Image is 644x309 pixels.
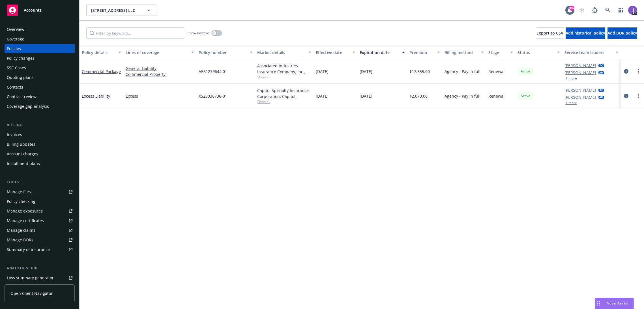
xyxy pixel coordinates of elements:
a: Search [602,5,613,16]
div: Tools [5,179,75,185]
a: Accounts [5,2,75,18]
button: Expiration date [357,46,407,59]
span: Active [520,93,531,98]
button: Policy number [196,46,255,59]
div: Billing method [445,50,478,55]
span: Show all [257,75,311,80]
a: Policies [5,44,75,53]
span: Open Client Navigator [10,290,53,296]
a: General Liability [126,65,194,71]
span: XS23036736-01 [199,93,227,99]
div: Market details [257,50,305,55]
a: [PERSON_NAME] [564,94,596,100]
span: [DATE] [360,93,372,99]
div: Policy number [199,50,246,55]
span: Show all [257,99,311,104]
div: SSC Cases [7,63,26,72]
button: Status [515,46,562,59]
span: [STREET_ADDRESS] LLC [91,7,140,13]
div: Summary of insurance [7,245,50,254]
div: Policy checking [7,197,35,206]
div: Expiration date [360,50,399,55]
span: Agency - Pay in full [445,93,480,99]
button: Premium [407,46,442,59]
a: Commercial Property [126,71,194,77]
a: Coverage [5,35,75,44]
img: photo [628,6,637,15]
a: Invoices [5,130,75,139]
a: Report a Bug [589,5,600,16]
a: Policy changes [5,54,75,63]
a: Overview [5,25,75,34]
span: Accounts [24,8,42,12]
div: Status [518,50,553,55]
div: Drag to move [595,298,602,309]
button: Service team leaders [562,46,621,59]
div: Service team leaders [564,50,612,55]
span: Renewal [488,93,505,99]
button: Nova Assist [595,298,634,309]
div: Manage files [7,187,31,196]
button: Effective date [314,46,357,59]
div: Coverage [7,35,24,44]
div: Quoting plans [7,73,34,82]
a: Billing updates [5,140,75,149]
span: Manage exposures [5,207,75,216]
span: AES1239644 01 [199,68,227,74]
span: Nova Assist [607,301,629,306]
a: Manage files [5,187,75,196]
div: Manage certificates [7,216,44,225]
button: Billing method [442,46,486,59]
div: Invoices [7,130,22,139]
div: Policy changes [7,54,35,63]
span: $2,070.00 [409,93,428,99]
a: Policy checking [5,197,75,206]
a: Commercial Package [82,69,121,74]
a: SSC Cases [5,63,75,72]
button: Lines of coverage [123,46,196,59]
a: [PERSON_NAME] [564,87,596,93]
button: 1 more [566,77,577,80]
a: Switch app [615,5,626,16]
span: Add historical policy [566,30,605,36]
a: Quoting plans [5,73,75,82]
div: Premium [409,50,434,55]
div: Installment plans [7,159,40,168]
div: Billing [5,122,75,128]
button: Market details [255,46,314,59]
div: Policies [7,44,21,53]
button: Stage [486,46,515,59]
div: Lines of coverage [126,50,188,55]
a: Manage certificates [5,216,75,225]
div: Overview [7,25,24,34]
div: Manage BORs [7,235,33,244]
a: Coverage gap analysis [5,102,75,111]
div: Billing updates [7,140,35,149]
a: circleInformation [623,93,630,99]
button: Export to CSV [536,27,563,39]
a: Summary of insurance [5,245,75,254]
a: Excess Liability [82,93,110,99]
div: Manage claims [7,226,35,235]
a: Excess [126,93,194,99]
a: more [635,93,642,99]
span: Add BOR policy [607,30,637,36]
span: Agency - Pay in full [445,68,480,74]
a: [PERSON_NAME] [564,70,596,76]
button: Policy details [80,46,123,59]
span: [DATE] [316,68,329,74]
a: Installment plans [5,159,75,168]
span: Show inactive [188,31,209,35]
div: 99+ [569,6,574,11]
a: Account charges [5,149,75,158]
a: Contract review [5,92,75,101]
button: Add historical policy [566,27,605,39]
a: Loss summary generator [5,273,75,282]
span: Export to CSV [536,30,563,36]
div: Associated Industries Insurance Company, Inc., AmTrust Financial Services, RT Specialty Insurance... [257,63,311,75]
span: $17,855.00 [409,68,430,74]
a: more [635,68,642,75]
div: Manage exposures [7,207,43,216]
button: 1 more [566,101,577,105]
a: Manage BORs [5,235,75,244]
